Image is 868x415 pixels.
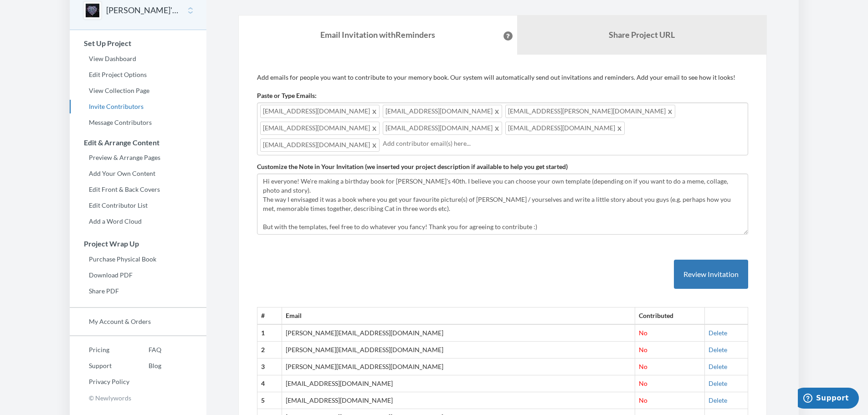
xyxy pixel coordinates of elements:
span: [EMAIL_ADDRESS][DOMAIN_NAME] [383,105,502,118]
h3: Edit & Arrange Content [70,138,206,147]
a: FAQ [129,343,161,357]
a: Support [70,359,129,373]
iframe: Opens a widget where you can chat to one of our agents [798,388,859,410]
label: Paste or Type Emails: [257,91,317,100]
th: Email [282,307,635,324]
th: 4 [257,375,282,392]
a: Edit Contributor List [70,199,206,212]
th: Contributed [635,307,704,324]
th: # [257,307,282,324]
label: Customize the Note in Your Invitation (we inserted your project description if available to help ... [257,162,568,171]
th: 5 [257,392,282,409]
a: Edit Project Options [70,68,206,82]
span: [EMAIL_ADDRESS][PERSON_NAME][DOMAIN_NAME] [505,105,675,118]
p: Add emails for people you want to contribute to your memory book. Our system will automatically s... [257,73,748,82]
a: Message Contributors [70,116,206,129]
span: No [639,363,647,370]
input: Add contributor email(s) here... [383,138,745,149]
a: Purchase Physical Book [70,252,206,266]
a: Delete [709,346,727,354]
a: Add Your Own Content [70,167,206,180]
span: No [639,329,647,337]
textarea: Hi everyone! We're making a birthday book for [PERSON_NAME]'s 40th. I believe you can choose your... [257,174,748,235]
td: [PERSON_NAME][EMAIL_ADDRESS][DOMAIN_NAME] [282,359,635,375]
td: [EMAIL_ADDRESS][DOMAIN_NAME] [282,375,635,392]
td: [EMAIL_ADDRESS][DOMAIN_NAME] [282,392,635,409]
span: [EMAIL_ADDRESS][DOMAIN_NAME] [260,138,380,152]
span: No [639,346,647,354]
th: 3 [257,359,282,375]
td: [PERSON_NAME][EMAIL_ADDRESS][DOMAIN_NAME] [282,324,635,341]
h3: Project Wrap Up [70,240,206,248]
a: Delete [709,379,727,387]
button: Review Invitation [674,260,748,289]
a: Privacy Policy [70,375,129,389]
a: Share PDF [70,284,206,298]
a: Pricing [70,343,129,357]
span: [EMAIL_ADDRESS][DOMAIN_NAME] [505,122,625,135]
button: [PERSON_NAME]'s 40th [106,5,180,16]
a: Blog [129,359,161,373]
h3: Set Up Project [70,39,206,47]
a: Download PDF [70,268,206,282]
span: No [639,396,647,404]
span: [EMAIL_ADDRESS][DOMAIN_NAME] [260,122,380,135]
strong: Email Invitation with Reminders [320,30,435,40]
a: View Collection Page [70,84,206,97]
a: My Account & Orders [70,315,206,328]
td: [PERSON_NAME][EMAIL_ADDRESS][DOMAIN_NAME] [282,342,635,359]
span: [EMAIL_ADDRESS][DOMAIN_NAME] [260,105,380,118]
th: 2 [257,342,282,359]
a: Delete [709,396,727,404]
span: [EMAIL_ADDRESS][DOMAIN_NAME] [383,122,502,135]
b: Share Project URL [609,30,675,40]
a: Delete [709,329,727,337]
a: Add a Word Cloud [70,215,206,228]
a: View Dashboard [70,52,206,66]
a: Delete [709,363,727,370]
a: Edit Front & Back Covers [70,183,206,196]
a: Preview & Arrange Pages [70,151,206,164]
a: Invite Contributors [70,100,206,113]
p: © Newlywords [70,391,206,405]
span: No [639,379,647,387]
th: 1 [257,324,282,341]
